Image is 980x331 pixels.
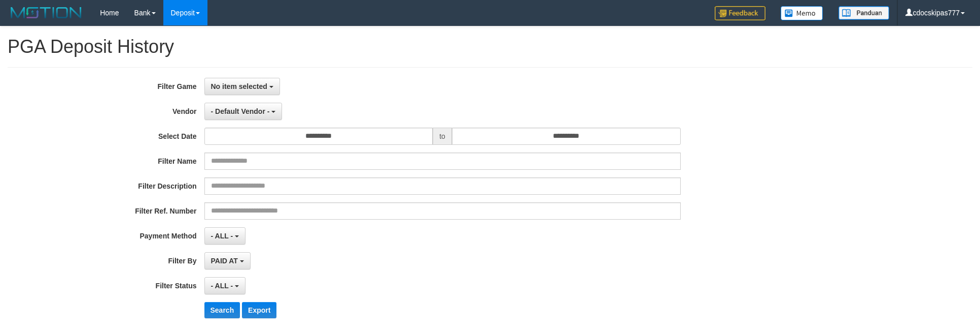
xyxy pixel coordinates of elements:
[211,282,233,290] span: - ALL -
[242,302,276,318] button: Export
[204,103,283,120] button: - Default Vendor -
[8,37,972,57] h1: PGA Deposit History
[204,277,246,294] button: - ALL -
[204,78,280,95] button: No item selected
[433,128,452,145] span: to
[715,6,765,20] img: Feedback.jpg
[204,252,251,269] button: PAID AT
[211,232,233,240] span: - ALL -
[781,6,823,20] img: Button%20Memo.svg
[204,302,240,318] button: Search
[211,82,267,91] span: No item selected
[211,257,238,265] span: PAID AT
[838,6,889,20] img: panduan.png
[211,107,270,115] span: - Default Vendor -
[204,227,246,245] button: - ALL -
[8,5,85,20] img: MOTION_logo.png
